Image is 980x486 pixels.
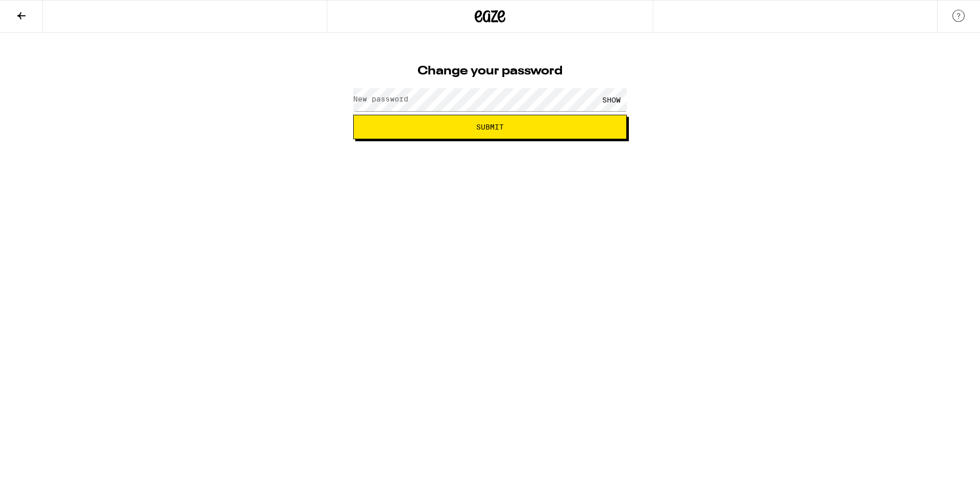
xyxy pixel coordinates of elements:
[353,65,627,78] h1: Change your password
[353,115,627,139] button: Submit
[596,88,627,111] div: SHOW
[476,123,504,131] span: Submit
[353,95,408,103] label: New password
[6,7,73,15] span: Hi. Need any help?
